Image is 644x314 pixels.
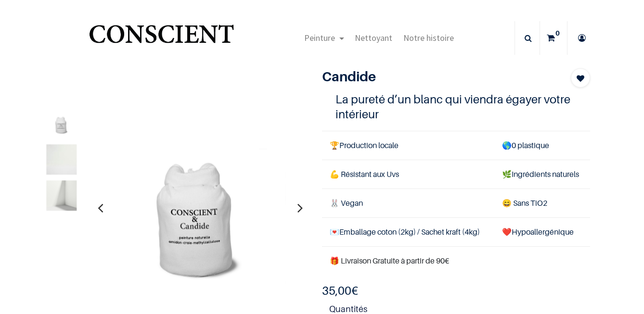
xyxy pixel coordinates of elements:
[330,256,449,265] font: 🎁 Livraison Gratuite à partir de 90€
[494,131,591,160] td: 0 plastique
[46,181,77,211] img: Product image
[322,131,494,160] td: Production locale
[335,92,577,122] h4: La pureté d’un blanc qui viendra égayer votre intérieur
[553,28,562,38] sup: 0
[502,198,517,208] span: 😄 S
[330,198,363,208] span: 🐰 Vegan
[322,68,550,85] h1: Candide
[494,160,591,188] td: Ingrédients naturels
[540,21,567,55] a: 0
[87,19,236,57] a: Logo of Conscient
[494,218,591,247] td: ❤️Hypoallergénique
[571,68,590,88] button: Add to wishlist
[299,21,349,55] a: Peinture
[322,218,494,247] td: Emballage coton (2kg) / Sachet kraft (4kg)
[46,145,77,175] img: Product image
[304,32,335,43] span: Peinture
[502,169,512,179] span: 🌿
[502,140,512,150] span: 🌎
[330,169,399,179] span: 💪 Résistant aux Uvs
[330,227,339,237] span: 💌
[403,32,454,43] span: Notre histoire
[322,284,351,298] span: 35,00
[95,104,303,312] img: Product image
[87,19,236,57] img: Conscient
[46,109,77,139] img: Product image
[330,140,339,150] span: 🏆
[306,104,514,312] img: Product image
[577,73,584,84] span: Add to wishlist
[594,252,640,297] iframe: Tidio Chat
[322,284,358,298] b: €
[355,32,392,43] span: Nettoyant
[494,188,591,217] td: ans TiO2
